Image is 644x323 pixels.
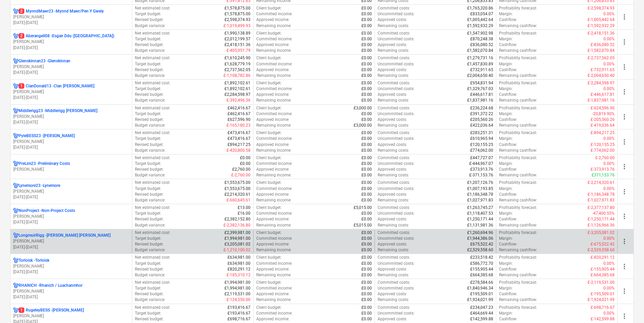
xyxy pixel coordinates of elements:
[135,5,170,11] p: Net estimated cost :
[470,111,493,117] p: £391,372.22
[588,73,615,79] p: £-2,004,650.40
[499,80,537,86] p: Profitability forecast :
[19,307,24,313] span: 1
[135,55,170,61] p: Net estimated cost :
[378,11,414,17] p: Uncommitted costs :
[378,148,409,153] p: Remaining costs :
[620,287,628,295] span: more_vert
[256,130,282,136] p: Client budget :
[256,5,282,11] p: Client budget :
[13,283,129,300] div: RHANICH -Rhanich / Luachanmhor[PERSON_NAME][DATE]-[DATE]
[361,148,372,153] p: £0.00
[470,80,493,86] p: £954,831.94
[620,13,628,21] span: more_vert
[228,117,251,123] p: £627,596.90
[588,30,615,36] p: £-2,418,151.36
[19,83,94,89] p: ClanDonald13 - Clan [PERSON_NAME]
[13,145,129,150] p: [DATE] - [DATE]
[470,117,493,123] p: £205,560.26
[499,136,513,142] p: Margin :
[499,92,517,98] p: Cashflow :
[13,167,129,172] p: [PERSON_NAME]
[591,117,615,123] p: £-205,560.26
[361,111,372,117] p: £0.00
[378,5,410,11] p: Committed costs :
[13,283,19,288] div: Project has multi currencies enabled
[13,238,129,244] p: [PERSON_NAME]
[499,142,517,148] p: Cashflow :
[135,86,161,92] p: Target budget :
[135,17,164,23] p: Revised budget :
[467,48,493,53] p: £1,582,070.84
[13,8,129,26] div: 2MynndMawr23 -Mynnd Mawr/Pen Y Gwely[PERSON_NAME][DATE]-[DATE]
[19,33,24,39] span: 2
[620,113,628,121] span: more_vert
[135,136,161,142] p: Target budget :
[378,117,407,123] p: Approved costs :
[470,67,493,73] p: £732,911.65
[135,73,165,79] p: Budget variance :
[135,48,165,53] p: Budget variance :
[13,45,129,51] p: [DATE] - [DATE]
[378,42,407,48] p: Approved costs :
[13,233,19,238] div: Project has multi currencies enabled
[499,111,513,117] p: Margin :
[470,11,493,17] p: £833,054.07
[13,233,129,250] div: LongmuirRigg -[PERSON_NAME] [PERSON_NAME][PERSON_NAME][DATE]-[DATE]
[256,23,291,29] p: Remaining income :
[467,73,493,79] p: £2,004,650.40
[591,123,615,128] p: £-419,036.64
[467,23,493,29] p: £1,592,932.29
[256,123,291,128] p: Remaining income :
[135,130,170,136] p: Net estimated cost :
[13,33,19,39] div: Project has multi currencies enabled
[135,11,161,17] p: Target budget :
[135,42,164,48] p: Revised budget :
[13,114,129,120] p: [PERSON_NAME]
[361,92,372,98] p: £0.00
[361,11,372,17] p: £0.00
[499,36,513,42] p: Margin :
[13,258,19,263] div: Project has multi currencies enabled
[240,155,251,161] p: £0.00
[256,48,291,53] p: Remaining income :
[620,237,628,245] span: more_vert
[361,30,372,36] p: £0.00
[13,133,19,139] div: Project has multi currencies enabled
[240,161,251,167] p: £0.00
[470,105,493,111] p: £236,224.68
[256,36,292,42] p: Committed income :
[135,123,165,128] p: Budget variance :
[620,138,628,146] span: more_vert
[13,95,129,101] p: [DATE] - [DATE]
[591,42,615,48] p: £-836,080.52
[591,148,615,153] p: £-774,062.00
[13,183,19,189] div: Project has multi currencies enabled
[588,23,615,29] p: £-1,592,932.29
[499,148,537,153] p: Remaining cashflow :
[135,98,165,103] p: Budget variance :
[361,36,372,42] p: £0.00
[588,80,615,86] p: £-2,284,598.97
[256,73,291,79] p: Remaining income :
[135,142,164,148] p: Revised budget :
[499,105,537,111] p: Profitability forecast :
[603,136,615,142] p: 0.00%
[19,58,70,64] p: Glenskinnan23 - Glenskinnan
[499,23,537,29] p: Remaining cashflow :
[224,86,251,92] p: £1,892,102.61
[361,48,372,53] p: £0.00
[224,36,251,42] p: £2,012,199.57
[226,148,251,153] p: £-420,800.58
[256,30,282,36] p: Client budget :
[256,11,292,17] p: Committed income :
[378,23,409,29] p: Remaining costs :
[228,136,251,142] p: £473,416.67
[135,61,161,67] p: Target budget :
[256,111,292,117] p: Committed income :
[499,117,517,123] p: Cashflow :
[361,117,372,123] p: £0.00
[470,136,493,142] p: £610,965.94
[13,120,129,125] p: [DATE] - [DATE]
[135,111,161,117] p: Target budget :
